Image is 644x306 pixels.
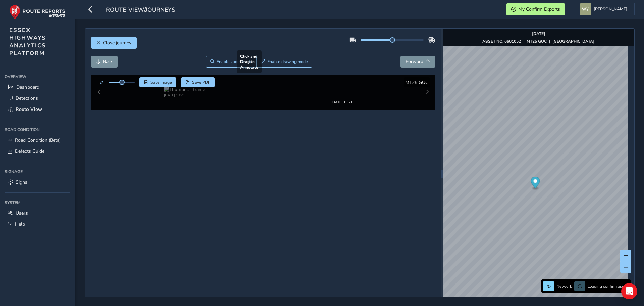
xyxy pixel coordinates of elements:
[150,80,172,85] span: Save image
[321,85,362,91] img: Thumbnail frame
[482,39,521,44] strong: ASSET NO. 6601052
[181,77,215,87] button: PDF
[192,80,210,85] span: Save PDF
[139,77,176,87] button: Save
[5,219,70,230] a: Help
[16,106,42,113] span: Route View
[321,91,362,96] div: [DATE] 13:21
[103,40,131,46] span: Close journey
[16,179,28,185] span: Signs
[621,283,637,299] div: Open Intercom Messenger
[91,56,118,68] button: Back
[164,85,205,91] img: Thumbnail frame
[594,3,627,15] span: [PERSON_NAME]
[5,198,70,208] div: System
[106,6,175,15] span: route-view/journeys
[5,146,70,157] a: Defects Guide
[406,58,423,65] span: Forward
[527,39,547,44] strong: MT25 GUC
[15,148,44,155] span: Defects Guide
[482,39,594,44] div: | |
[15,221,25,227] span: Help
[15,137,61,143] span: Road Condition (Beta)
[5,177,70,188] a: Signs
[164,91,205,96] div: [DATE] 13:21
[206,56,257,68] button: Zoom
[256,56,312,68] button: Draw
[9,5,65,20] img: rr logo
[405,79,428,86] span: MT25 GUC
[552,39,594,44] strong: [GEOGRAPHIC_DATA]
[5,125,70,135] div: Road Condition
[580,3,630,15] button: [PERSON_NAME]
[531,177,540,190] div: Map marker
[5,93,70,104] a: Detections
[5,135,70,146] a: Road Condition (Beta)
[217,59,252,64] span: Enable zoom mode
[580,3,591,15] img: diamond-layout
[5,104,70,115] a: Route View
[5,167,70,177] div: Signage
[16,95,38,101] span: Detections
[91,37,137,49] button: Close journey
[16,84,39,90] span: Dashboard
[5,208,70,219] a: Users
[5,82,70,93] a: Dashboard
[518,6,560,12] span: My Confirm Exports
[267,59,308,64] span: Enable drawing mode
[588,283,629,289] span: Loading confirm assets
[103,58,113,65] span: Back
[556,283,572,289] span: Network
[400,56,435,68] button: Forward
[9,26,46,57] span: ESSEX HIGHWAYS ANALYTICS PLATFORM
[16,210,28,216] span: Users
[532,31,545,36] strong: [DATE]
[5,72,70,82] div: Overview
[506,3,565,15] button: My Confirm Exports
